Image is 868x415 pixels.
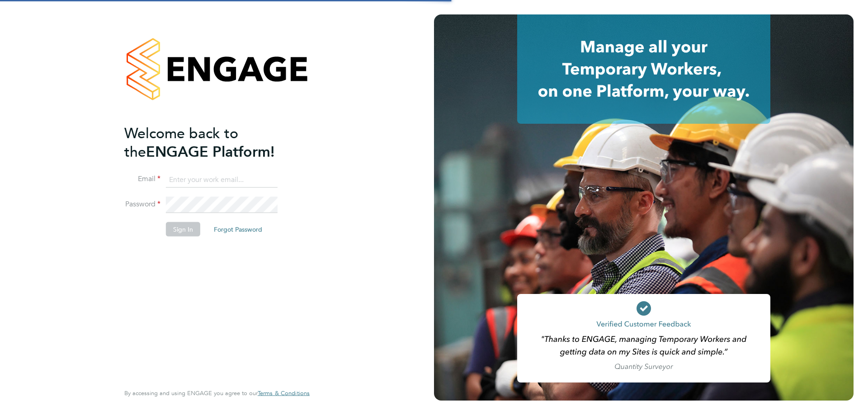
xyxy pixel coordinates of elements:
span: Terms & Conditions [258,389,310,397]
button: Forgot Password [207,222,269,237]
span: Welcome back to the [124,124,238,160]
span: By accessing and using ENGAGE you agree to our [124,389,310,397]
label: Email [124,174,160,184]
a: Terms & Conditions [258,390,310,397]
label: Password [124,200,160,209]
h2: ENGAGE Platform! [124,124,301,161]
input: Enter your work email... [166,172,278,188]
button: Sign In [166,222,200,237]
